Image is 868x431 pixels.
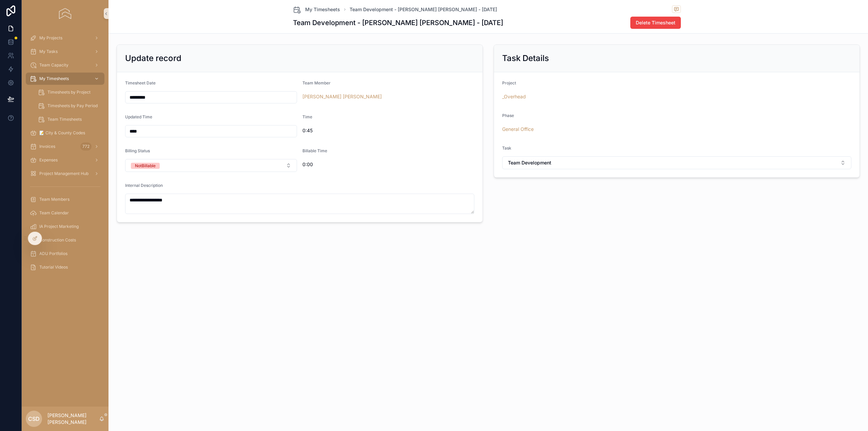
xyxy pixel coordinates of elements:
[302,161,474,168] span: 0:00
[636,19,675,26] span: Delete Timesheet
[26,59,104,71] a: Team Capacity
[125,183,163,188] span: Internal Description
[502,93,526,100] a: _Overhead
[302,80,331,85] span: Team Member
[350,6,497,13] a: Team Development - [PERSON_NAME] [PERSON_NAME] - [DATE]
[59,8,71,19] img: App logo
[508,159,551,166] span: Team Development
[39,157,58,163] span: Expenses
[39,251,67,256] span: ADU Portfolios
[125,159,297,172] button: Select Button
[34,86,104,98] a: Timesheets by Project
[125,80,156,85] span: Timesheet Date
[26,234,104,246] a: Construction Costs
[26,207,104,219] a: Team Calendar
[125,148,150,153] span: Billing Status
[302,127,474,134] span: 0:45
[39,130,85,136] span: 📝 City & County Codes
[630,17,681,29] button: Delete Timesheet
[293,5,340,14] a: My Timesheets
[39,35,62,41] span: My Projects
[47,412,99,426] p: [PERSON_NAME] [PERSON_NAME]
[39,76,69,81] span: My Timesheets
[26,127,104,139] a: 📝 City & County Codes
[502,126,534,133] a: General Office
[302,93,382,100] a: [PERSON_NAME] [PERSON_NAME]
[502,80,516,85] span: Project
[39,237,76,243] span: Construction Costs
[28,415,40,423] span: CSD
[502,113,514,118] span: Phase
[293,18,503,27] h1: Team Development - [PERSON_NAME] [PERSON_NAME] - [DATE]
[26,154,104,166] a: Expenses
[39,265,68,270] span: Tutorial Videos
[80,142,92,151] div: 772
[125,114,152,119] span: Updated Time
[26,220,104,233] a: IA Project Marketing
[125,53,181,64] h2: Update record
[47,103,98,109] span: Timesheets by Pay Period
[47,90,91,95] span: Timesheets by Project
[26,32,104,44] a: My Projects
[502,156,851,169] button: Select Button
[302,114,312,119] span: Time
[26,73,104,85] a: My Timesheets
[305,6,340,13] span: My Timesheets
[39,144,55,149] span: Invoices
[47,117,82,122] span: Team Timesheets
[34,113,104,125] a: Team Timesheets
[502,145,511,151] span: Task
[26,193,104,205] a: Team Members
[39,49,58,54] span: My Tasks
[26,45,104,58] a: My Tasks
[502,53,549,64] h2: Task Details
[22,27,108,282] div: scrollable content
[39,171,88,176] span: Project Management Hub
[39,210,69,216] span: Team Calendar
[39,62,68,68] span: Team Capacity
[26,261,104,273] a: Tutorial Videos
[302,148,327,153] span: Billable Time
[34,100,104,112] a: Timesheets by Pay Period
[135,163,156,169] div: NotBillable
[26,168,104,180] a: Project Management Hub
[39,197,70,202] span: Team Members
[26,140,104,153] a: Invoices772
[39,224,79,229] span: IA Project Marketing
[26,248,104,260] a: ADU Portfolios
